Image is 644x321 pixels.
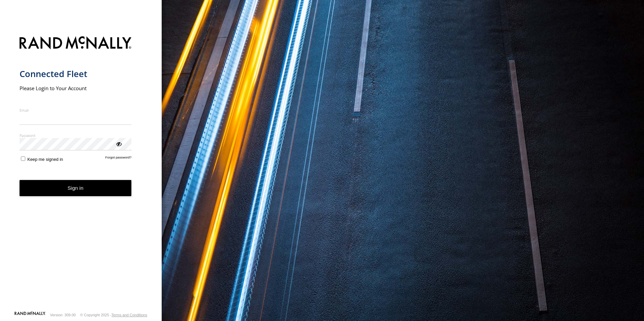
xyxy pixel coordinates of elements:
[50,313,76,317] div: Version: 309.00
[105,155,132,162] a: Forgot password?
[21,156,25,161] input: Keep me signed in
[14,312,45,318] a: Visit our Website
[111,313,147,317] a: Terms and Conditions
[20,180,132,197] button: Sign in
[27,157,63,162] span: Keep me signed in
[115,140,122,147] div: ViewPassword
[20,68,132,79] h1: Connected Fleet
[80,313,147,317] div: © Copyright 2025 -
[20,32,142,311] form: main
[20,133,132,138] label: Password
[20,108,132,113] label: Email
[20,35,132,52] img: Rand McNally
[20,85,132,92] h2: Please Login to Your Account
